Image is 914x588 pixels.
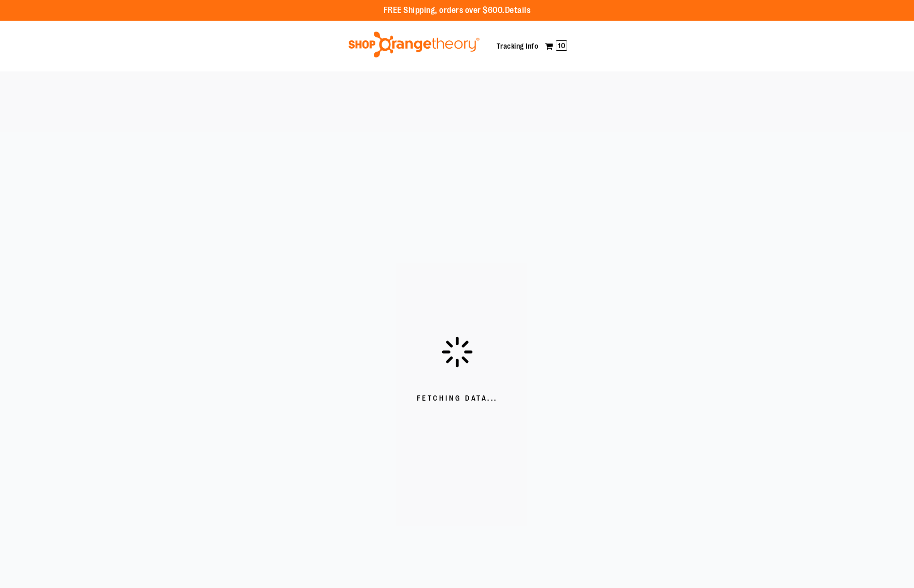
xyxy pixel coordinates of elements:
[417,393,498,404] span: Fetching Data...
[384,5,531,17] p: FREE Shipping, orders over $600.
[347,32,481,57] img: Shop Orangetheory
[556,40,567,51] span: 10
[497,42,539,50] a: Tracking Info
[505,6,531,15] a: Details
